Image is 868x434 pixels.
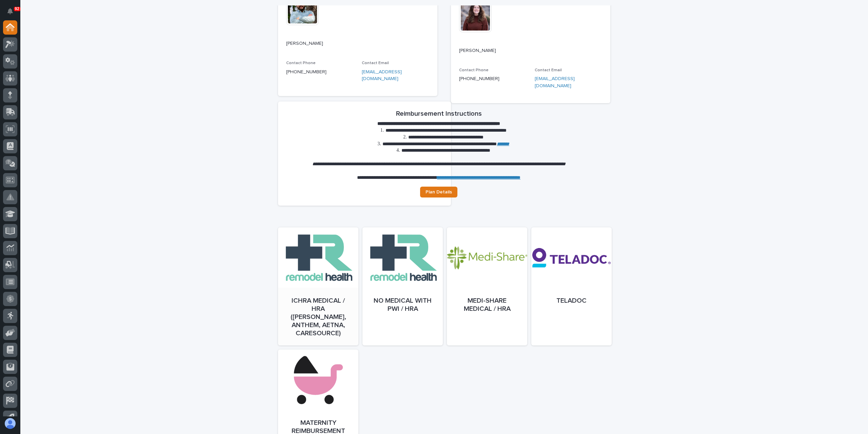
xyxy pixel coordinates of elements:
[426,190,452,194] span: Plan Details
[531,227,612,345] a: Teladoc
[420,187,457,197] a: Plan Details
[15,6,19,11] p: 92
[396,110,482,118] h2: Reimbursement Instructions
[278,227,358,345] a: ICHRA Medical / HRA ([PERSON_NAME], Anthem, Aetna, CareSource)
[362,227,443,345] a: No Medical with PWI / HRA
[3,4,17,18] button: Notifications
[8,8,17,19] div: Notifications92
[3,416,17,431] button: users-avatar
[447,227,527,345] a: Medi-Share Medical / HRA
